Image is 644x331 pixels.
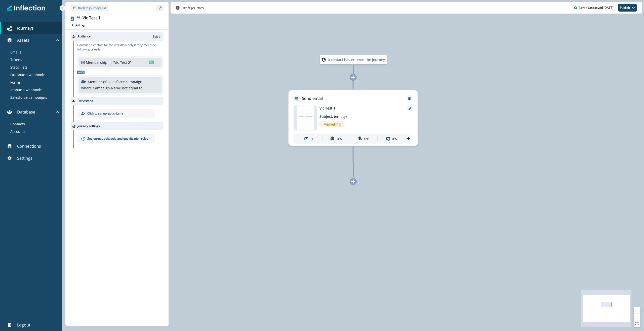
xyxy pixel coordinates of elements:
[113,60,142,65] p: "Vic Test 2"
[588,6,613,10] p: Last saved [DATE]
[17,25,34,31] p: Journeys
[10,65,27,70] p: Static lists
[17,322,30,328] p: Logout
[579,6,587,10] p: Saved
[10,95,47,100] p: Salesforce campaigns
[87,111,123,116] p: Click to set up exit criteria
[122,85,142,91] p: not equal to
[87,136,148,141] p: Set journey schedule and qualification rules
[17,37,29,43] p: Assets
[319,121,345,127] span: Marketing
[17,155,32,161] p: Settings
[319,105,400,111] p: Vic Test 1
[78,6,106,10] p: Back to journeys list
[634,320,640,327] button: fit view
[7,48,58,56] a: Emails
[153,34,158,39] p: Edit
[302,95,323,101] p: Send email
[77,43,164,52] p: Consider a contact for the workflow only if they meet the following criteria
[319,111,382,119] p: Subject:
[88,79,142,84] p: Member of Salesforce campaign
[7,71,58,78] a: Outbound webhooks
[83,16,100,21] div: Vic Test 1
[108,60,112,65] p: in
[77,71,85,74] span: And
[86,60,107,65] p: Membership
[77,99,93,103] p: Exit criteria
[70,23,86,27] button: Add tag
[618,4,637,12] button: Publish
[10,72,46,77] p: Outbound webhooks
[406,97,414,100] button: Remove
[334,114,347,119] span: (empty)
[7,93,58,101] a: Salesforce campaigns
[328,57,385,62] p: 0 contact has entered the journey
[7,120,58,128] a: Contacts
[81,85,92,91] p: where
[7,86,58,93] a: Inbound webhooks
[311,136,313,141] p: 0
[7,5,46,12] img: Inflection
[10,129,26,134] p: Accounts
[10,57,22,62] p: Tokens
[337,136,342,141] p: 0%
[17,109,35,115] p: Database
[364,136,369,141] p: 0%
[17,143,41,149] p: Connections
[634,314,640,320] button: zoom out
[93,85,121,91] p: Campaign Name
[392,136,397,141] p: 0%
[10,87,43,92] p: Inbound webhooks
[10,121,25,127] p: Contacts
[7,78,58,86] a: Forms
[7,128,58,135] a: Accounts
[305,55,401,64] div: 0 contact has entered the journey
[77,124,100,128] p: Journey settings
[70,5,108,11] button: Go back
[153,34,162,39] button: Edit
[7,56,58,63] a: Tokens
[297,105,314,131] div: No template added
[149,61,154,64] span: DL
[7,63,58,71] a: Static lists
[77,34,91,39] p: Audience
[10,49,21,55] p: Emails
[75,24,85,27] p: Add tag
[289,90,418,146] div: Send emailRemoveNo template addedVic Test 1Subject: (empty)Marketing00%0%0%
[182,5,204,11] p: Draft journey
[156,5,164,11] button: sidebar collapse toggle
[10,80,21,85] p: Forms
